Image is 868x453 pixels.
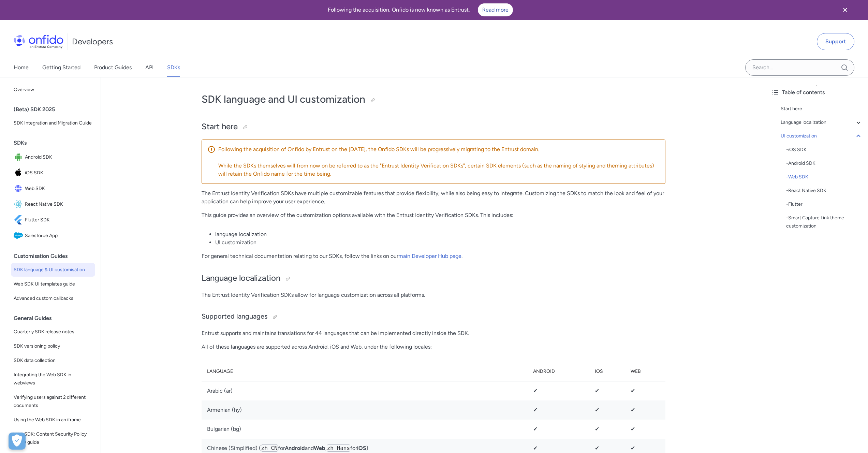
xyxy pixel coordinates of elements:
[14,266,92,274] span: SDK language & UI customisation
[11,150,95,165] a: IconAndroid SDKAndroid SDK
[25,215,92,225] span: Flutter SDK
[14,168,25,178] img: IconiOS SDK
[786,214,863,230] div: - Smart Capture Link theme customization
[11,116,95,130] a: SDK Integration and Migration Guide
[786,200,863,208] a: -Flutter
[202,400,528,420] td: Armenian (hy)
[528,381,589,400] td: ✔
[14,249,98,263] div: Customisation Guides
[25,200,92,209] span: React Native SDK
[528,420,589,439] td: ✔
[841,6,849,14] svg: Close banner
[202,381,528,400] td: Arabic (ar)
[11,213,95,228] a: IconFlutter SDKFlutter SDK
[11,391,95,412] a: Verifying users against 2 different documents
[786,187,863,195] a: -React Native SDK
[625,420,665,439] td: ✔
[14,356,92,365] span: SDK data collection
[14,328,92,336] span: Quarterly SDK release notes
[398,253,461,259] a: main Developer Hub page
[478,3,513,16] a: Read more
[218,145,660,154] p: Following the acquisition of Onfido by Entrust on the [DATE], the Onfido SDKs will be progressive...
[261,444,278,452] code: zh_CN
[625,381,665,400] td: ✔
[528,362,589,381] th: Android
[11,325,95,339] a: Quarterly SDK release notes
[11,83,95,97] a: Overview
[589,420,626,439] td: ✔
[786,173,863,181] a: -Web SDK
[202,291,665,299] p: The Entrust Identity Verification SDKs allow for language customization across all platforms.
[771,88,863,97] div: Table of contents
[14,119,92,127] span: SDK Integration and Migration Guide
[11,354,95,367] a: SDK data collection
[25,168,92,178] span: iOS SDK
[11,427,95,449] a: Web SDK: Content Security Policy (CSP) guide
[218,162,660,178] p: While the SDKs themselves will from now on be referred to as the "Entrust Identity Verification S...
[14,294,92,303] span: Advanced custom callbacks
[11,292,95,305] a: Advanced custom callbacks
[781,132,863,140] a: UI customization
[14,86,92,94] span: Overview
[202,329,665,337] p: Entrust supports and maintains translations for 44 languages that can be implemented directly ins...
[14,103,98,116] div: (Beta) SDK 2025
[202,311,665,322] h3: Supported languages
[14,58,29,77] a: Home
[14,393,92,410] span: Verifying users against 2 different documents
[14,152,25,162] img: IconAndroid SDK
[786,214,863,230] a: -Smart Capture Link theme customization
[14,311,98,325] div: General Guides
[786,200,863,208] div: - Flutter
[25,231,92,240] span: Salesforce App
[11,197,95,212] a: IconReact Native SDKReact Native SDK
[528,400,589,420] td: ✔
[11,263,95,277] a: SDK language & UI customisation
[14,231,25,240] img: IconSalesforce App
[202,189,665,206] p: The Entrust Identity Verification SDKs have multiple customizable features that provide flexibili...
[589,381,626,400] td: ✔
[25,184,92,193] span: Web SDK
[833,1,858,18] button: Close banner
[14,184,25,193] img: IconWeb SDK
[11,181,95,196] a: IconWeb SDKWeb SDK
[781,118,863,127] a: Language localization
[14,136,98,150] div: SDKs
[167,58,180,77] a: SDKs
[625,362,665,381] th: Web
[327,444,350,452] code: zh_Hans
[9,433,26,450] button: Open Preferences
[215,230,665,238] li: language localization
[11,228,95,243] a: IconSalesforce AppSalesforce App
[14,35,63,48] img: Onfido Logo
[14,416,92,424] span: Using the Web SDK in an iframe
[202,252,665,260] p: For general technical documentation relating to our SDKs, follow the links on our .
[14,280,92,288] span: Web SDK UI templates guide
[786,146,863,154] div: - iOS SDK
[11,368,95,390] a: Integrating the Web SDK in webviews
[14,200,25,209] img: IconReact Native SDK
[357,445,366,451] strong: iOS
[25,152,92,162] span: Android SDK
[42,58,80,77] a: Getting Started
[94,58,132,77] a: Product Guides
[781,105,863,113] a: Start here
[14,430,92,447] span: Web SDK: Content Security Policy (CSP) guide
[786,159,863,167] a: -Android SDK
[202,420,528,439] td: Bulgarian (bg)
[202,362,528,381] th: Language
[817,33,854,50] a: Support
[11,165,95,180] a: IconiOS SDKiOS SDK
[589,400,626,420] td: ✔
[589,362,626,381] th: iOS
[14,371,92,387] span: Integrating the Web SDK in webviews
[202,343,665,351] p: All of these languages are supported across Android, iOS and Web, under the following locales:
[11,277,95,291] a: Web SDK UI templates guide
[9,433,26,450] div: Cookie Preferences
[786,187,863,195] div: - React Native SDK
[314,445,325,451] strong: Web
[202,92,665,106] h1: SDK language and UI customization
[786,173,863,181] div: - Web SDK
